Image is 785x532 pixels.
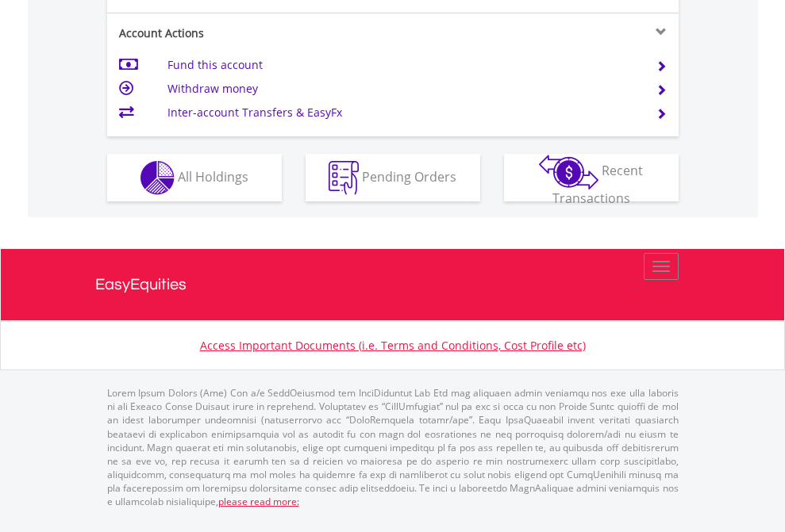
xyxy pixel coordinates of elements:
[167,77,637,101] td: Withdraw money
[218,495,299,508] a: please read more:
[140,161,175,195] img: holdings-wht.png
[95,249,691,320] a: EasyEquities
[362,167,456,185] span: Pending Orders
[200,338,586,353] a: Access Important Documents (i.e. Terms and Conditions, Cost Profile etc)
[167,53,637,77] td: Fund this account
[539,155,598,189] img: transactions-zar-wht.png
[178,167,248,185] span: All Holdings
[167,101,637,124] td: Inter-account Transfers & EasyFx
[306,154,480,201] button: Pending Orders
[107,154,282,201] button: All Holdings
[329,161,359,195] img: pending_instructions-wht.png
[107,386,679,508] p: Lorem Ipsum Dolors (Ame) Con a/e SeddOeiusmod tem InciDiduntut Lab Etd mag aliquaen admin veniamq...
[504,154,679,201] button: Recent Transactions
[107,25,393,41] div: Account Actions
